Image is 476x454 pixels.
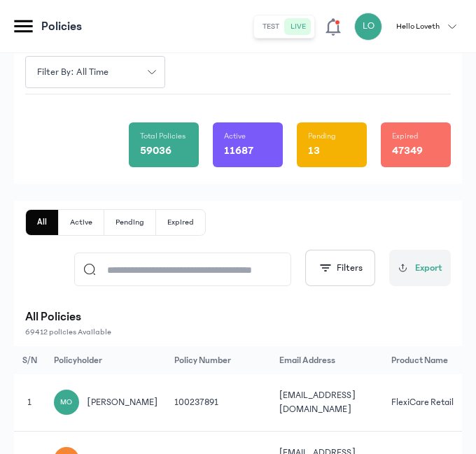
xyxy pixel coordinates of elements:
p: Hello Loveth [396,21,440,32]
p: Active [224,131,246,142]
span: 1 [27,397,31,407]
button: test [257,18,285,35]
p: Total Policies [140,131,185,142]
div: MO [54,390,79,415]
span: [EMAIL_ADDRESS][DOMAIN_NAME] [279,390,356,414]
th: S/N [14,346,45,374]
button: Active [59,210,104,235]
p: All Policies [25,307,451,327]
span: [PERSON_NAME] [87,395,158,409]
button: All [26,210,59,235]
div: LO [354,13,382,41]
th: Policy Number [166,346,271,374]
p: Pending [308,131,336,142]
button: Pending [104,210,156,235]
th: Email Address [271,346,383,374]
button: Filter by: all time [25,56,165,88]
button: LOHello Loveth [354,13,465,41]
button: live [285,18,311,35]
button: Filters [305,250,375,286]
td: 100237891 [166,374,271,431]
th: Policyholder [45,346,167,374]
p: 69412 policies Available [25,327,451,338]
button: Expired [156,210,205,235]
p: 11687 [224,142,253,159]
button: Export [389,250,451,286]
p: 47349 [392,142,423,159]
p: Policies [41,17,82,36]
span: Filter by: all time [29,65,117,80]
p: 59036 [140,142,171,159]
p: 13 [308,142,320,159]
span: Export [415,261,442,276]
p: Expired [392,131,418,142]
